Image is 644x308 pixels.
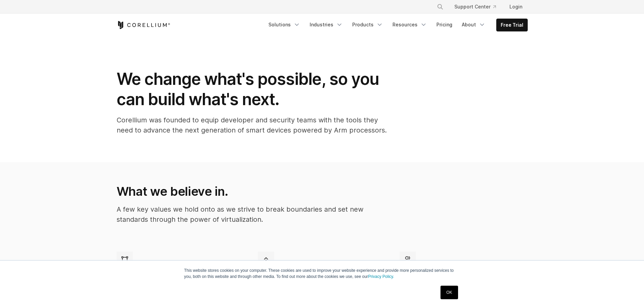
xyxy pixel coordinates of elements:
[440,286,458,299] a: OK
[368,274,394,279] a: Privacy Policy.
[432,19,456,31] a: Pricing
[497,19,527,31] a: Free Trial
[504,1,528,13] a: Login
[429,1,528,13] div: Navigation Menu
[264,19,304,31] a: Solutions
[449,1,501,13] a: Support Center
[264,19,528,31] div: Navigation Menu
[458,19,490,31] a: About
[117,184,386,199] h2: What we believe in.
[117,115,387,135] p: Corellium was founded to equip developer and security teams with the tools they need to advance t...
[306,19,347,31] a: Industries
[184,267,460,280] p: This website stores cookies on your computer. These cookies are used to improve your website expe...
[117,204,386,224] p: A few key values we hold onto as we strive to break boundaries and set new standards through the ...
[434,1,446,13] button: Search
[348,19,387,31] a: Products
[117,69,387,110] h1: We change what's possible, so you can build what's next.
[117,21,170,29] a: Corellium Home
[388,19,431,31] a: Resources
